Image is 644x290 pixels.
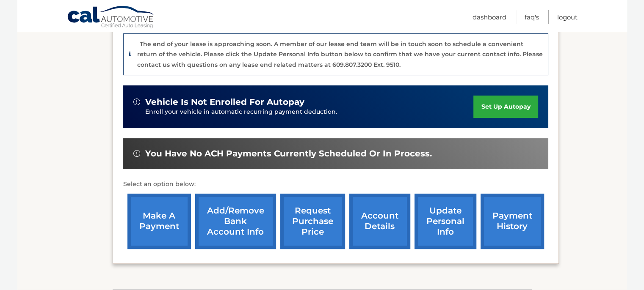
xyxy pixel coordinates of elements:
[123,179,548,189] p: Select an option below:
[145,97,304,107] span: vehicle is not enrolled for autopay
[557,10,578,24] a: Logout
[133,150,140,157] img: alert-white.svg
[473,10,506,24] a: Dashboard
[145,107,474,117] p: Enroll your vehicle in automatic recurring payment deduction.
[133,98,140,105] img: alert-white.svg
[525,10,539,24] a: FAQ's
[195,194,276,249] a: Add/Remove bank account info
[67,5,156,30] a: Cal Automotive
[137,40,543,68] p: The end of your lease is approaching soon. A member of our lease end team will be in touch soon t...
[127,194,191,249] a: make a payment
[473,96,538,118] a: set up autopay
[349,194,410,249] a: account details
[280,194,345,249] a: request purchase price
[415,194,476,249] a: update personal info
[145,148,432,159] span: You have no ACH payments currently scheduled or in process.
[481,194,544,249] a: payment history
